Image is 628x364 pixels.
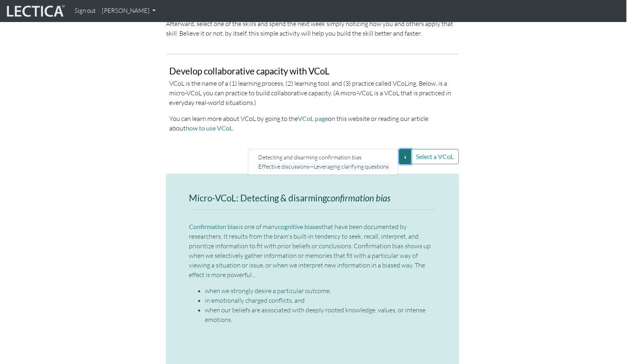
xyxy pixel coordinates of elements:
[256,153,391,162] a: Detecting and disarming confirmation bias
[298,115,328,122] a: VCoL page
[71,3,99,19] a: Sign out
[169,66,456,76] h3: Develop collaborative capacity with VCoL
[205,296,436,305] li: in emotionally charged conflicts, and
[205,305,436,324] li: when our beliefs are associated with deeply rooted knowledge, values, or intense emotions.
[186,124,233,132] a: how to use VCoL
[99,3,159,19] a: [PERSON_NAME]
[189,193,436,203] h3: Micro-VCoL: Detecting & disarming
[169,78,456,107] p: VCoL is the name of a (1) learning process, (2) learning tool, and (3) practice called VCoLing. B...
[205,286,436,296] li: when we strongly desire a particular outcome,
[166,19,459,38] p: Afterward, select one of the skills and spend the next week simply noticing how you and others ap...
[169,114,456,133] p: You can learn more about VCoL by going to the on this website or reading our article about .
[5,4,65,19] img: lecticalive
[278,223,322,230] a: cognitive biases
[189,223,239,230] a: Confirmation bias
[411,149,459,164] button: Select a VCoL
[189,222,436,280] p: is one of many that have been documented by researchers. It results from the brain's built-in ten...
[327,193,391,203] i: confirmation bias
[256,162,391,171] a: Effective discussions—Leveraging clarifying questions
